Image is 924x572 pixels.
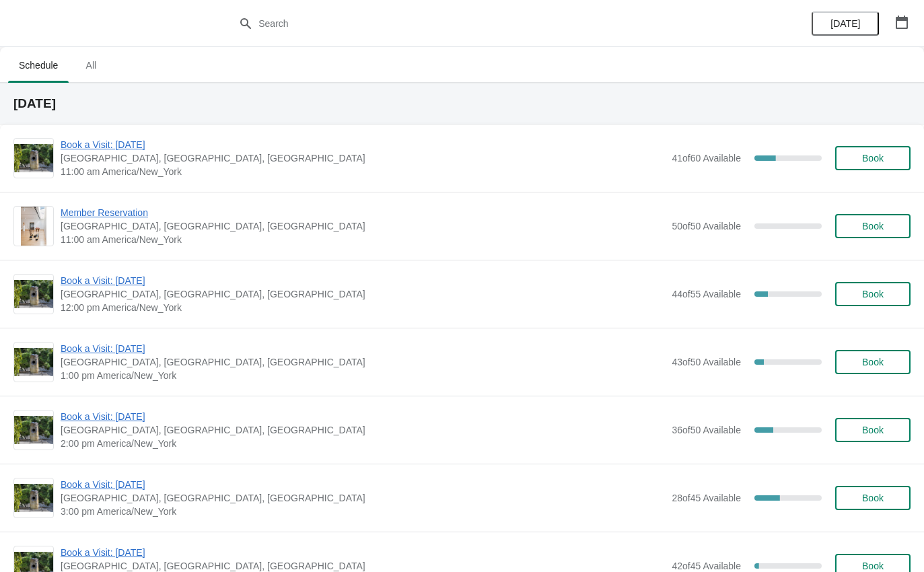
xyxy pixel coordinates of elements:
span: 44 of 55 Available [672,289,741,299]
span: Book a Visit: [DATE] [61,138,665,151]
span: 1:00 pm America/New_York [61,369,665,382]
span: 3:00 pm America/New_York [61,505,665,518]
span: Book a Visit: [DATE] [61,546,665,559]
span: 42 of 45 Available [672,561,741,571]
span: [GEOGRAPHIC_DATA], [GEOGRAPHIC_DATA], [GEOGRAPHIC_DATA] [61,491,665,505]
button: Book [835,486,911,510]
span: 2:00 pm America/New_York [61,437,665,450]
span: 28 of 45 Available [672,493,741,503]
button: Book [835,282,911,306]
span: Member Reservation [61,206,665,219]
button: Book [835,350,911,374]
img: Book a Visit: August 2025 | The Noguchi Museum, 33rd Road, Queens, NY, USA | 1:00 pm America/New_... [14,348,53,376]
span: Book a Visit: [DATE] [61,478,665,491]
span: All [74,53,108,77]
span: Book a Visit: [DATE] [61,410,665,423]
span: Book [862,357,884,367]
span: Book [862,289,884,299]
span: [DATE] [830,18,860,29]
span: Book [862,153,884,164]
span: [GEOGRAPHIC_DATA], [GEOGRAPHIC_DATA], [GEOGRAPHIC_DATA] [61,355,665,369]
span: Book a Visit: [DATE] [61,342,665,355]
img: Book a Visit: August 2025 | The Noguchi Museum, 33rd Road, Queens, NY, USA | 11:00 am America/New... [14,144,53,172]
span: 41 of 60 Available [672,153,741,164]
span: Book [862,221,884,231]
span: 43 of 50 Available [672,357,741,367]
span: Schedule [8,53,69,77]
span: 50 of 50 Available [672,221,741,231]
span: [GEOGRAPHIC_DATA], [GEOGRAPHIC_DATA], [GEOGRAPHIC_DATA] [61,287,665,301]
img: Book a Visit: August 2025 | The Noguchi Museum, 33rd Road, Queens, NY, USA | 2:00 pm America/New_... [14,416,53,444]
span: 11:00 am America/New_York [61,233,665,246]
h2: [DATE] [13,97,911,110]
span: Book [862,561,884,571]
span: [GEOGRAPHIC_DATA], [GEOGRAPHIC_DATA], [GEOGRAPHIC_DATA] [61,219,665,233]
span: [GEOGRAPHIC_DATA], [GEOGRAPHIC_DATA], [GEOGRAPHIC_DATA] [61,151,665,165]
button: Book [835,418,911,442]
button: Book [835,214,911,238]
img: Book a Visit: August 2025 | The Noguchi Museum, 33rd Road, Queens, NY, USA | 12:00 pm America/New... [14,280,53,308]
span: Book [862,493,884,503]
span: [GEOGRAPHIC_DATA], [GEOGRAPHIC_DATA], [GEOGRAPHIC_DATA] [61,423,665,437]
button: [DATE] [812,11,879,36]
img: Member Reservation | The Noguchi Museum, 33rd Road, Queens, NY, USA | 11:00 am America/New_York [21,207,47,246]
span: 36 of 50 Available [672,425,741,435]
button: Book [835,146,911,170]
img: Book a Visit: August 2025 | The Noguchi Museum, 33rd Road, Queens, NY, USA | 3:00 pm America/New_... [14,484,53,512]
span: 11:00 am America/New_York [61,165,665,178]
span: Book a Visit: [DATE] [61,274,665,287]
input: Search [258,11,693,36]
span: Book [862,425,884,435]
span: 12:00 pm America/New_York [61,301,665,314]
